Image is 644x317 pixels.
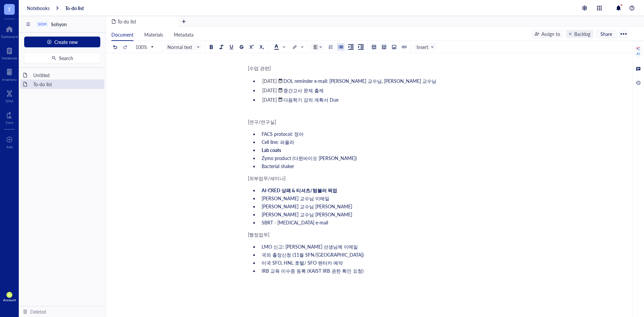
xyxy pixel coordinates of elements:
[596,30,616,38] button: Share
[262,243,358,250] span: LMO 신고: [PERSON_NAME] 선생님께 이메일
[262,78,277,84] div: [DATE]
[262,259,343,266] span: 미국 SFO, HNL 호텔/ SFO 렌터카 예약
[574,30,590,38] div: Backlog
[27,5,50,11] a: Notebooks
[2,77,17,82] div: Inventory
[2,45,17,60] a: Notebook
[30,80,102,89] div: To-do list
[248,118,276,125] span: [연구/연구실]
[283,87,324,94] span: 중간고사 문제 출제
[2,56,17,60] div: Notebook
[174,31,194,38] span: Metadata
[283,96,338,103] span: 다음학기 강의 계획서 Due
[6,110,13,124] a: Core
[262,97,277,103] div: [DATE]
[6,88,13,103] a: DNA
[262,219,328,226] span: SBRT - [MEDICAL_DATA] e-mail
[59,55,73,61] span: Search
[248,175,285,181] span: [외부업무/세미나]
[111,31,133,38] span: Document
[636,51,640,56] div: AI
[262,147,281,153] span: Lab coats
[136,44,153,50] span: 100%
[30,70,102,80] div: Untitled
[541,30,560,38] div: Assign to
[54,39,78,45] span: Create new
[262,211,352,218] span: [PERSON_NAME] 교수님 [PERSON_NAME]
[262,203,352,210] span: [PERSON_NAME] 교수님 [PERSON_NAME]
[8,293,11,297] span: SL
[6,120,13,124] div: Core
[262,251,364,258] span: 국외 출장신청 (11월 SFN/[GEOGRAPHIC_DATA])
[65,5,84,11] a: To-do list
[417,44,434,50] span: Insert
[3,298,16,302] div: Account
[248,65,271,71] span: [수업 관련]
[167,44,200,50] span: Normal text
[24,37,100,47] button: Create new
[262,155,357,161] span: Zymo product (다윈바이오 [PERSON_NAME])
[144,31,163,38] span: Materials
[283,77,436,84] span: DOL reminder e-mail: [PERSON_NAME] 교수님, [PERSON_NAME] 교수님
[262,139,294,145] span: Cell line: 파올라
[262,267,364,274] span: IRB 교육 이수증 등록 (KAIST IRB 권한 확인 요청)
[262,87,277,93] div: [DATE]
[262,187,337,194] span: AI-CRED 상패 & 티셔츠/텀블러 픽업
[6,145,13,149] div: Add
[51,21,67,28] span: Sohyon
[262,195,329,202] span: [PERSON_NAME] 교수님 이메일
[30,308,46,315] div: Deleted
[262,163,294,169] span: Bacterial shaker
[6,99,13,103] div: DNA
[24,53,100,63] button: Search
[38,22,47,27] div: SOH
[600,31,612,37] span: Share
[248,231,269,238] span: [행정업무]
[262,130,304,137] span: FACS protocol: 정아
[2,67,17,82] a: Inventory
[1,35,18,39] div: Dashboard
[8,5,11,13] span: T
[1,24,18,39] a: Dashboard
